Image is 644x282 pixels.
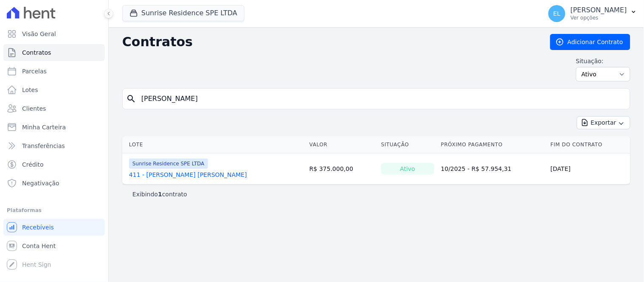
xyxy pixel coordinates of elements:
[441,165,512,172] a: 10/2025 - R$ 57.954,31
[122,34,537,50] h2: Contratos
[22,160,44,169] span: Crédito
[22,223,54,232] span: Recebíveis
[554,11,561,17] span: EL
[126,94,136,104] i: search
[3,175,105,192] a: Negativação
[571,14,627,21] p: Ver opções
[122,5,245,21] button: Sunrise Residence SPE LTDA
[22,179,59,187] span: Negativação
[577,116,630,129] button: Exportar
[158,191,162,198] b: 1
[3,156,105,173] a: Crédito
[22,67,47,75] span: Parcelas
[550,34,630,50] a: Adicionar Contrato
[3,25,105,42] a: Visão Geral
[306,154,378,184] td: R$ 375.000,00
[129,159,208,169] span: Sunrise Residence SPE LTDA
[132,190,187,198] p: Exibindo contrato
[3,137,105,154] a: Transferências
[547,154,630,184] td: [DATE]
[22,30,56,38] span: Visão Geral
[22,123,66,131] span: Minha Carteira
[378,136,438,154] th: Situação
[3,100,105,117] a: Clientes
[122,136,306,154] th: Lote
[136,90,627,107] input: Buscar por nome do lote
[3,219,105,236] a: Recebíveis
[3,81,105,98] a: Lotes
[547,136,630,154] th: Fim do Contrato
[22,142,65,150] span: Transferências
[3,237,105,254] a: Conta Hent
[571,6,627,14] p: [PERSON_NAME]
[576,57,630,65] label: Situação:
[3,44,105,61] a: Contratos
[22,48,51,57] span: Contratos
[22,242,56,250] span: Conta Hent
[438,136,547,154] th: Próximo Pagamento
[306,136,378,154] th: Valor
[22,86,38,94] span: Lotes
[3,63,105,80] a: Parcelas
[542,2,644,25] button: EL [PERSON_NAME] Ver opções
[129,170,247,179] a: 411 - [PERSON_NAME] [PERSON_NAME]
[22,104,46,113] span: Clientes
[3,119,105,136] a: Minha Carteira
[381,163,434,175] div: Ativo
[7,205,101,215] div: Plataformas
